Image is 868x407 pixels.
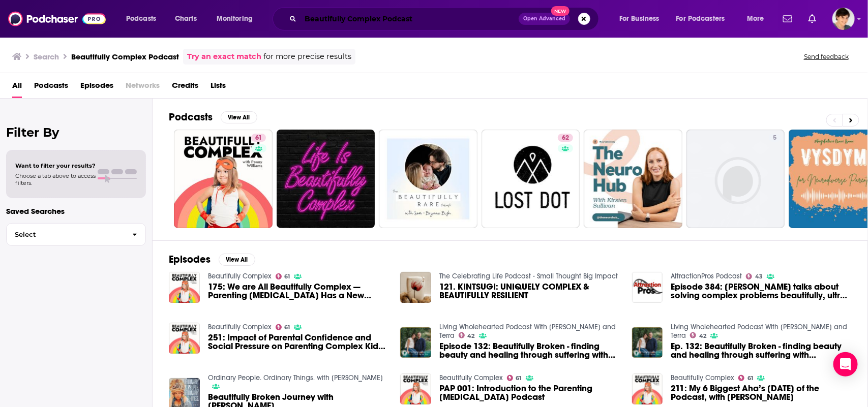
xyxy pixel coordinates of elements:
button: open menu [119,11,169,27]
button: View All [219,254,255,266]
span: Episode 384: [PERSON_NAME] talks about solving complex problems beautifully, ultra accessibility,... [671,283,851,300]
a: Living Wholehearted Podcast With Jeff and Terra [671,323,847,340]
span: 211: My 6 Biggest Aha’s [DATE] of the Podcast, with [PERSON_NAME] [671,384,851,401]
div: Open Intercom Messenger [833,352,858,377]
span: 42 [699,334,706,338]
a: Credits [172,77,198,98]
a: 61 [251,134,266,142]
p: Saved Searches [6,206,146,216]
span: 61 [284,274,290,279]
span: Open Advanced [523,16,565,21]
a: PodcastsView All [169,111,257,123]
img: 251: Impact of Parental Confidence and Social Pressure on Parenting Complex Kids, with Anouk Brie... [169,323,200,354]
a: 121. KINTSUGI: UNIQUELY COMPLEX & BEAUTIFULLY RESILIENT [439,283,620,300]
button: Select [6,223,146,246]
a: 5 [769,134,781,142]
span: 61 [747,376,753,381]
span: Logged in as bethwouldknow [832,8,855,30]
span: Select [7,231,124,238]
span: 61 [516,376,522,381]
img: 211: My 6 Biggest Aha’s in 6 Years of the Podcast, with Penny Williams [632,373,663,404]
button: Show profile menu [832,8,855,30]
span: Charts [175,12,197,26]
a: PAP 001: Introduction to the Parenting ADHD Podcast [400,373,431,404]
a: 61 [276,324,290,330]
div: Search podcasts, credits, & more... [282,7,609,30]
a: Beautifully Complex [208,323,272,331]
input: Search podcasts, credits, & more... [301,11,519,27]
h2: Podcasts [169,111,213,123]
span: 251: Impact of Parental Confidence and Social Pressure on Parenting Complex Kids, with [PERSON_NAME] [208,333,388,351]
img: User Profile [832,8,855,30]
a: Ep. 132: Beautifully Broken - finding beauty and healing through suffering with Randy Hartley [671,342,851,359]
a: PAP 001: Introduction to the Parenting ADHD Podcast [439,384,620,401]
a: All [12,77,22,98]
a: Show notifications dropdown [804,10,820,27]
h2: Episodes [169,253,211,266]
button: Open AdvancedNew [519,13,570,25]
a: The Celebrating Life Podcast - Small Thought Big Impact [439,272,618,280]
span: Networks [126,77,160,98]
a: Beautifully Complex [671,373,734,382]
a: 61 [276,273,290,279]
button: open menu [612,11,672,27]
a: 61 [174,130,273,228]
h3: Beautifully Complex Podcast [71,52,179,61]
a: 211: My 6 Biggest Aha’s in 6 Years of the Podcast, with Penny Williams [671,384,851,401]
a: Beautifully Complex [208,272,272,280]
h3: Search [34,52,59,61]
span: Episode 132: Beautifully Broken - finding beauty and healing through suffering with [PERSON_NAME] [439,342,620,359]
h2: Filter By [6,125,146,140]
button: open menu [740,11,777,27]
a: Podcasts [34,77,68,98]
a: 61 [738,375,753,381]
a: Ordinary People. Ordinary Things. with Melissa Radke [208,373,383,382]
a: 175: We are All Beautifully Complex — Parenting ADHD Has a New Name [208,283,388,300]
span: Podcasts [126,12,156,26]
span: 175: We are All Beautifully Complex — Parenting [MEDICAL_DATA] Has a New Name [208,283,388,300]
a: 62 [482,130,580,228]
span: for more precise results [263,51,351,62]
a: 62 [558,134,573,142]
a: 42 [459,332,475,338]
span: Want to filter your results? [15,162,96,169]
a: 61 [507,375,522,381]
span: Monitoring [217,12,253,26]
span: PAP 001: Introduction to the Parenting [MEDICAL_DATA] Podcast [439,384,620,401]
button: Send feedback [801,52,852,61]
span: For Podcasters [676,12,725,26]
span: New [551,6,570,16]
img: Ep. 132: Beautifully Broken - finding beauty and healing through suffering with Randy Hartley [632,327,663,358]
button: open menu [209,11,266,27]
a: Episodes [80,77,113,98]
img: 121. KINTSUGI: UNIQUELY COMPLEX & BEAUTIFULLY RESILIENT [400,272,431,303]
span: 43 [755,274,763,279]
a: Lists [211,77,226,98]
span: 42 [468,334,475,338]
a: EpisodesView All [169,253,255,266]
a: Beautifully Complex [439,373,503,382]
span: 62 [562,133,569,143]
a: Charts [168,11,203,27]
span: 61 [255,133,262,143]
img: Episode 384: Richard Pretlow talks about solving complex problems beautifully, ultra accessibilit... [632,272,663,303]
a: 5 [686,130,785,228]
img: 175: We are All Beautifully Complex — Parenting ADHD Has a New Name [169,272,200,303]
a: AttractionPros Podcast [671,272,742,280]
a: Show notifications dropdown [779,10,796,27]
a: Episode 384: Richard Pretlow talks about solving complex problems beautifully, ultra accessibilit... [671,283,851,300]
a: Episode 132: Beautifully Broken - finding beauty and healing through suffering with Randy Hartley [439,342,620,359]
img: Episode 132: Beautifully Broken - finding beauty and healing through suffering with Randy Hartley [400,327,431,358]
span: For Business [619,12,660,26]
span: 5 [773,133,776,143]
span: Choose a tab above to access filters. [15,172,96,186]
